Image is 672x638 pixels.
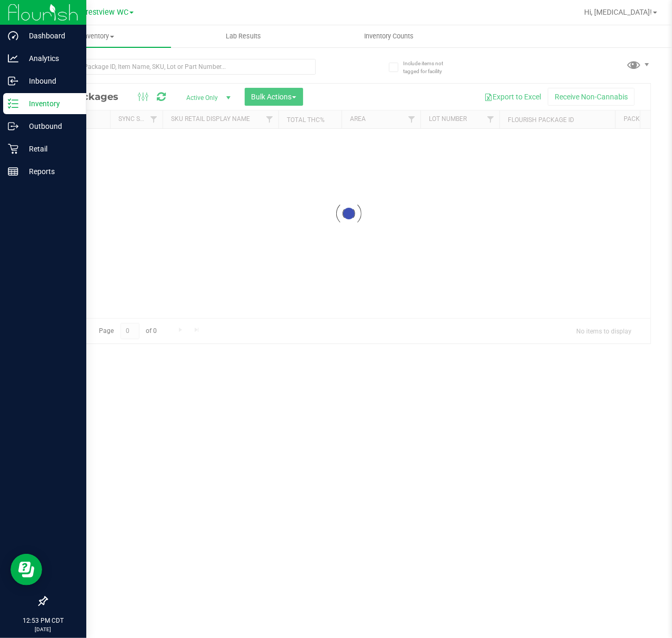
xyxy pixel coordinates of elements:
[8,76,18,86] inline-svg: Inbound
[18,143,82,155] p: Retail
[316,25,462,47] a: Inventory Counts
[18,97,82,110] p: Inventory
[46,59,316,75] input: Search Package ID, Item Name, SKU, Lot or Part Number...
[18,29,82,42] p: Dashboard
[18,75,82,87] p: Inbound
[8,144,18,154] inline-svg: Retail
[350,32,428,41] span: Inventory Counts
[5,625,82,633] p: [DATE]
[8,98,18,109] inline-svg: Inventory
[212,32,275,41] span: Lab Results
[18,120,82,133] p: Outbound
[8,53,18,64] inline-svg: Analytics
[25,32,171,41] span: Inventory
[25,25,171,47] a: Inventory
[8,166,18,177] inline-svg: Reports
[18,165,82,178] p: Reports
[403,59,456,75] span: Include items not tagged for facility
[584,8,652,16] span: Hi, [MEDICAL_DATA]!
[171,25,317,47] a: Lab Results
[8,121,18,131] inline-svg: Outbound
[8,31,18,41] inline-svg: Dashboard
[18,52,82,65] p: Analytics
[11,554,42,585] iframe: Resource center
[5,616,82,625] p: 12:53 PM CDT
[81,8,128,17] span: Crestview WC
